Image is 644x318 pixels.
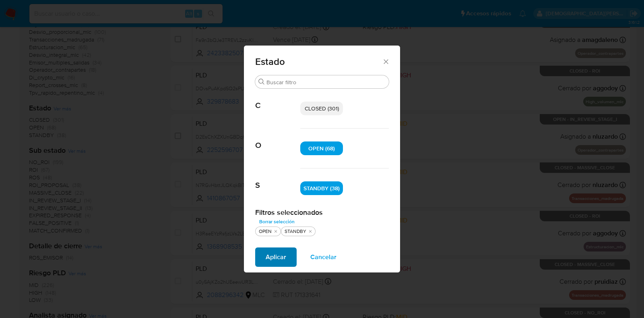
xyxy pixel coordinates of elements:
h2: Filtros seleccionados [255,208,389,217]
span: OPEN (68) [308,144,335,152]
button: Cerrar [382,58,389,65]
span: STANDBY (38) [303,184,340,192]
button: Borrar selección [255,217,299,227]
span: S [255,168,300,190]
span: Cancelar [310,248,336,266]
span: C [255,89,300,110]
div: OPEN [257,228,273,235]
button: Aplicar [255,247,297,267]
button: Cancelar [300,247,347,267]
input: Buscar filtro [266,79,386,86]
button: Buscar [258,79,265,85]
div: STANDBY (38) [300,181,343,195]
span: Aplicar [266,248,286,266]
button: quitar STANDBY [307,228,314,235]
div: STANDBY [283,228,308,235]
div: CLOSED (301) [300,102,343,115]
span: Estado [255,57,382,67]
div: OPEN (68) [300,141,343,155]
span: Borrar selección [259,218,295,226]
span: O [255,129,300,150]
button: quitar OPEN [272,228,279,235]
span: CLOSED (301) [305,104,339,112]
